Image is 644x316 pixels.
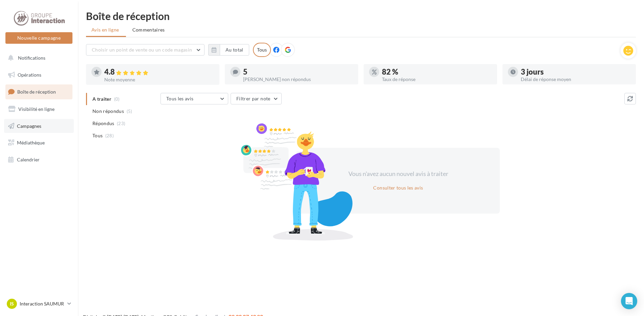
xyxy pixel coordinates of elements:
p: Interaction SAUMUR [20,300,65,307]
div: 3 jours [521,68,630,76]
span: IS [10,300,14,307]
button: Consulter tous les avis [370,184,426,192]
a: Médiathèque [4,136,74,150]
span: Calendrier [17,157,40,162]
div: 82 % [382,68,492,76]
div: 4.8 [104,68,214,76]
a: Calendrier [4,153,74,167]
a: Opérations [4,68,74,82]
span: Boîte de réception [17,89,56,95]
button: Filtrer par note [231,93,282,104]
div: Open Intercom Messenger [621,293,637,309]
span: Notifications [18,55,45,61]
div: Note moyenne [104,77,214,82]
span: Médiathèque [17,140,45,145]
div: Tous [253,43,271,57]
button: Tous les avis [160,93,228,104]
button: Nouvelle campagne [5,32,72,44]
span: Campagnes [17,123,41,129]
button: Au total [208,44,249,56]
a: Boîte de réception [4,84,74,99]
div: 5 [243,68,353,76]
a: IS Interaction SAUMUR [5,297,72,310]
span: Visibilité en ligne [18,106,55,112]
span: (28) [105,133,114,138]
span: Opérations [18,72,41,78]
span: Choisir un point de vente ou un code magasin [92,47,192,53]
span: Répondus [92,120,114,127]
div: Délai de réponse moyen [521,77,630,82]
div: [PERSON_NAME] non répondus [243,77,353,82]
span: Non répondus [92,108,124,115]
span: (23) [117,121,125,126]
div: Boîte de réception [86,11,636,21]
div: Vous n'avez aucun nouvel avis à traiter [340,170,456,178]
span: Commentaires [132,26,165,33]
a: Visibilité en ligne [4,102,74,116]
a: Campagnes [4,119,74,133]
span: Tous [92,132,103,139]
button: Notifications [4,51,71,65]
div: Taux de réponse [382,77,492,82]
button: Au total [220,44,249,56]
button: Choisir un point de vente ou un code magasin [86,44,205,56]
span: (5) [127,108,132,114]
span: Tous les avis [166,96,194,101]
